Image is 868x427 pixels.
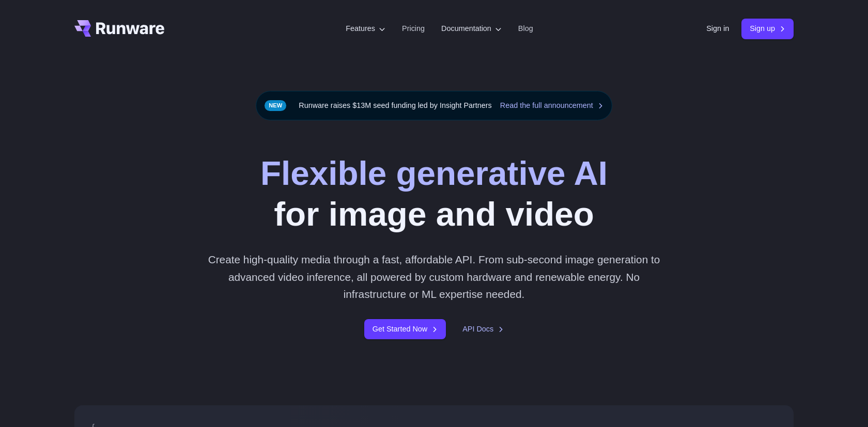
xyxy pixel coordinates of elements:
[441,23,502,35] label: Documentation
[256,91,612,120] div: Runware raises $13M seed funding led by Insight Partners
[364,319,446,339] a: Get Started Now
[462,323,504,335] a: API Docs
[500,100,603,112] a: Read the full announcement
[260,154,608,192] strong: Flexible generative AI
[346,23,385,35] label: Features
[74,20,164,37] a: Go to /
[260,153,608,234] h1: for image and video
[402,23,425,35] a: Pricing
[741,19,794,39] a: Sign up
[204,251,664,303] p: Create high-quality media through a fast, affordable API. From sub-second image generation to adv...
[518,23,533,35] a: Blog
[706,23,729,35] a: Sign in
